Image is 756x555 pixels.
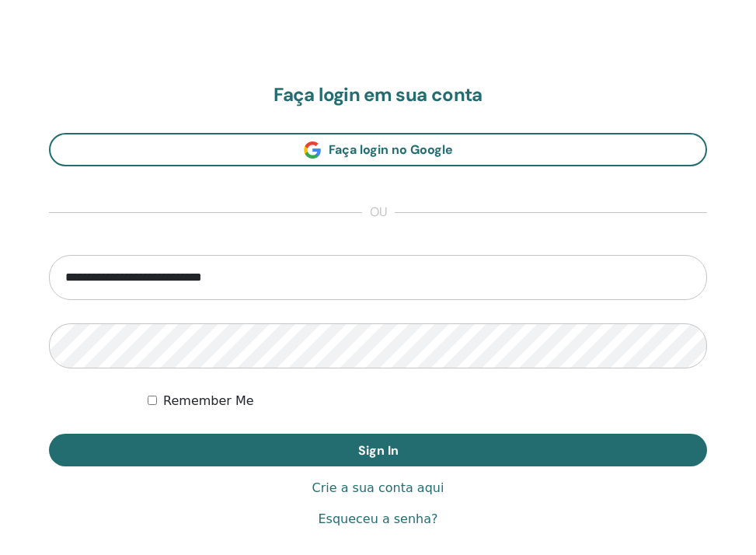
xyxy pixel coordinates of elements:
[329,141,453,158] span: Faça login no Google
[49,434,707,466] button: Sign In
[312,479,444,497] a: Crie a sua conta aqui
[49,133,707,166] a: Faça login no Google
[148,392,707,410] div: Keep me authenticated indefinitely or until I manually logout
[163,392,254,410] label: Remember Me
[358,442,399,459] span: Sign In
[362,204,395,222] span: ou
[318,510,437,529] a: Esqueceu a senha?
[49,84,707,106] h2: Faça login em sua conta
